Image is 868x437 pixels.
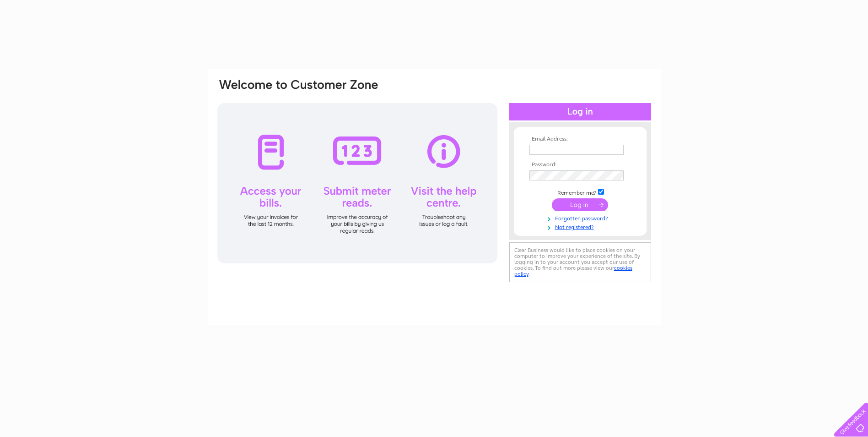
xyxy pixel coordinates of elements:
[529,213,633,222] a: Forgotten password?
[527,136,633,142] th: Email Address:
[527,162,633,168] th: Password:
[552,198,608,211] input: Submit
[527,187,633,197] td: Remember me?
[509,242,651,282] div: Clear Business would like to place cookies on your computer to improve your experience of the sit...
[514,265,632,277] a: cookies policy
[529,222,633,231] a: Not registered?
